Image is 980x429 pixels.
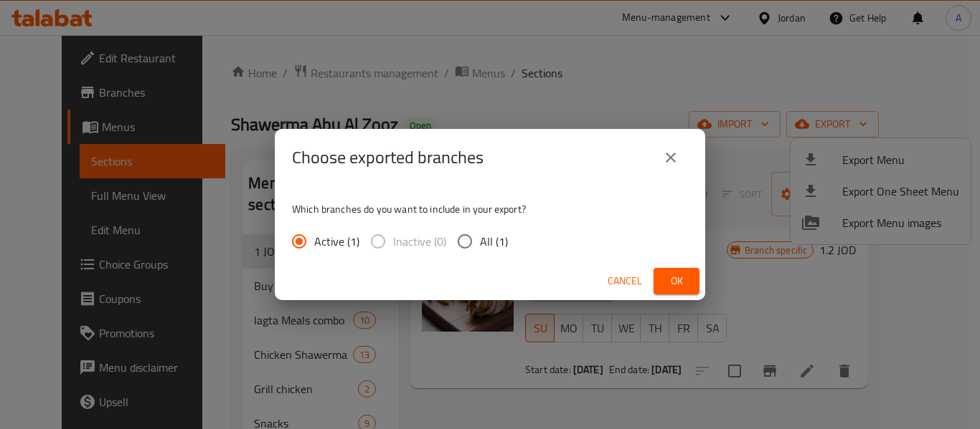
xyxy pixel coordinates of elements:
p: Which branches do you want to include in your export? [292,202,688,216]
h2: Choose exported branches [292,146,484,169]
button: Ok [654,268,699,294]
span: Cancel [608,272,642,290]
span: Inactive (0) [393,233,446,250]
span: Active (1) [314,233,359,250]
button: Cancel [602,268,648,294]
span: All (1) [480,233,508,250]
button: close [654,140,688,175]
span: Ok [665,272,688,290]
